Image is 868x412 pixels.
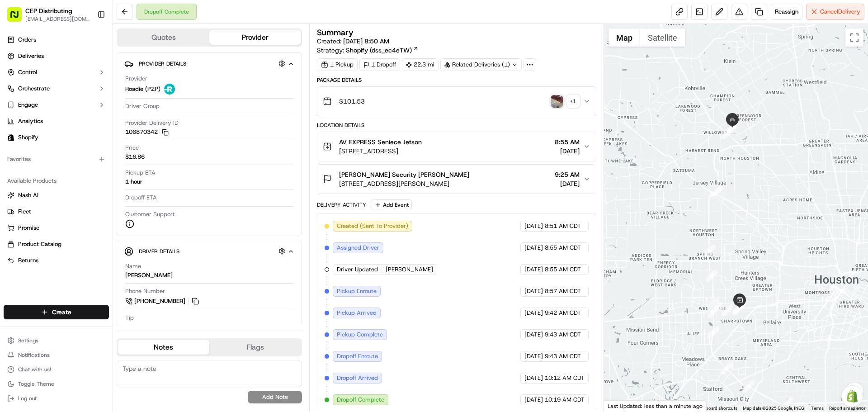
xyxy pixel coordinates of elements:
[18,240,61,248] span: Product Catalog
[125,85,160,93] span: Roadie (P2P)
[4,152,109,166] div: Favorites
[524,309,543,317] span: [DATE]
[317,165,595,194] button: [PERSON_NAME] Security [PERSON_NAME][STREET_ADDRESS][PERSON_NAME]9:25 AM[DATE]
[4,4,94,25] button: CEP Distributing[EMAIL_ADDRESS][DOMAIN_NAME]
[545,287,581,295] span: 8:57 AM CDT
[4,204,109,219] button: Fleet
[524,396,543,404] span: [DATE]
[18,224,39,232] span: Promise
[52,308,71,317] span: Create
[337,396,384,404] span: Dropoff Complete
[820,8,860,16] span: Cancel Delivery
[209,30,301,45] button: Provider
[4,334,109,347] button: Settings
[25,15,90,23] span: [EMAIL_ADDRESS][DOMAIN_NAME]
[125,153,145,161] span: $16.86
[545,222,581,230] span: 8:51 AM CDT
[125,194,157,202] span: Dropoff ETA
[18,337,38,344] span: Settings
[524,244,543,252] span: [DATE]
[7,224,105,232] a: Promise
[829,406,865,411] a: Report a map error
[551,95,563,108] img: photo_proof_of_delivery image
[18,191,38,199] span: Nash AI
[845,28,863,47] button: Toggle fullscreen view
[551,95,580,108] button: photo_proof_of_delivery image+1
[134,297,185,305] span: [PHONE_NUMBER]
[339,179,469,188] span: [STREET_ADDRESS][PERSON_NAME]
[4,114,109,128] a: Analytics
[317,58,358,71] div: 1 Pickup
[555,179,580,188] span: [DATE]
[125,102,160,110] span: Driver Group
[781,398,793,409] div: 6
[125,210,175,218] span: Customer Support
[7,208,105,216] a: Fleet
[125,296,200,306] a: [PHONE_NUMBER]
[18,101,38,109] span: Engage
[4,65,109,80] button: Control
[545,309,581,317] span: 9:42 AM CDT
[337,265,378,274] span: Driver Updated
[524,265,543,274] span: [DATE]
[555,170,580,179] span: 9:25 AM
[18,85,50,93] span: Orchestrate
[604,400,707,412] div: Last Updated: less than a minute ago
[18,256,38,265] span: Returns
[555,137,580,147] span: 8:55 AM
[125,128,169,136] button: 106870342
[732,303,744,315] div: 15
[4,188,109,203] button: Nash AI
[707,298,719,310] div: 11
[18,395,37,402] span: Log out
[545,374,585,382] span: 10:12 AM CDT
[125,169,156,177] span: Pickup ETA
[339,137,422,147] span: AV EXPRESS Seniece Jetson
[4,174,109,188] div: Available Products
[118,340,209,355] button: Notes
[125,287,165,295] span: Phone Number
[346,46,419,55] a: Shopify (dss_ec4eTW)
[4,253,109,268] button: Returns
[317,201,366,208] div: Delivery Activity
[18,366,51,373] span: Chat with us!
[4,33,109,47] a: Orders
[337,222,408,230] span: Created (Sent To Provider)
[4,130,109,145] a: Shopify
[567,95,580,108] div: + 1
[640,28,685,47] button: Show satellite imagery
[4,49,109,63] a: Deliveries
[18,133,38,142] span: Shopify
[4,237,109,251] button: Product Catalog
[606,400,636,412] img: Google
[18,68,37,76] span: Control
[4,363,109,376] button: Chat with us!
[708,306,719,318] div: 10
[18,380,54,388] span: Toggle Theme
[139,60,186,67] span: Provider Details
[524,222,543,230] span: [DATE]
[343,37,389,45] span: [DATE] 8:50 AM
[125,262,141,270] span: Name
[164,84,175,95] img: roadie-logo-v2.jpg
[698,405,737,412] button: Keyboard shortcuts
[339,147,422,156] span: [STREET_ADDRESS]
[124,244,294,259] button: Driver Details
[7,134,14,141] img: Shopify logo
[359,58,400,71] div: 1 Dropoff
[317,28,354,37] h3: Summary
[125,271,173,279] div: [PERSON_NAME]
[18,36,36,44] span: Orders
[337,331,383,339] span: Pickup Complete
[18,52,44,60] span: Deliveries
[124,56,294,71] button: Provider Details
[703,245,715,256] div: 18
[545,331,581,339] span: 9:43 AM CDT
[18,208,31,216] span: Fleet
[125,144,139,152] span: Price
[524,331,543,339] span: [DATE]
[722,304,733,316] div: 12
[743,406,806,411] span: Map data ©2025 Google, INEGI
[386,265,433,274] span: [PERSON_NAME]
[555,147,580,156] span: [DATE]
